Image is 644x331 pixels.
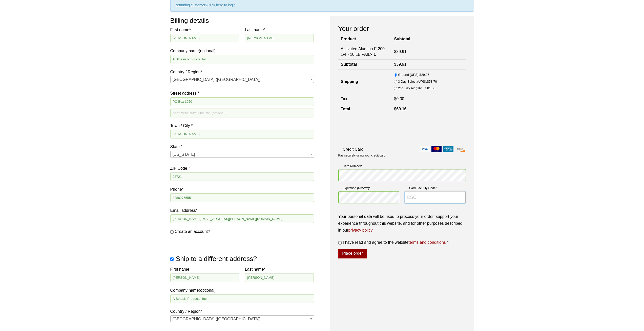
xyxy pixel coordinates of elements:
[338,249,367,259] button: Place order
[245,266,314,273] label: Last name
[394,107,406,111] bdi: 69.16
[338,213,466,234] p: Your personal data will be used to process your order, support your experience throughout this we...
[199,49,216,53] span: (optional)
[170,26,239,33] label: First name
[338,153,466,158] p: Pay securely using your credit card.
[338,94,392,104] th: Tax
[170,257,174,261] input: Ship to a different address?
[170,308,314,315] label: Country / Region
[420,73,421,77] span: $
[338,44,392,60] td: Activated Alumina F-200 1/4 - 10 LB PAIL
[338,60,392,69] th: Subtotal
[170,315,314,322] span: Country / Region
[170,90,314,97] label: Street address
[170,76,314,83] span: Country / Region
[394,97,396,101] span: $
[175,229,210,234] span: Create an account?
[171,316,314,323] span: United States (US)
[427,80,437,83] bdi: 58.70
[398,72,429,78] label: Ground (UPS):
[170,122,314,129] label: Town / City
[394,107,396,111] span: $
[170,143,314,150] label: State
[405,191,466,203] input: CSC
[176,255,257,263] span: Ship to a different address?
[170,97,314,106] input: House number and street name
[245,26,314,33] label: Last name
[199,288,216,292] span: (optional)
[207,3,236,7] a: Click here to login
[170,230,174,234] input: Create an account?
[394,97,404,101] bdi: 0.00
[338,162,466,208] fieldset: Payment Info
[405,186,466,191] label: Card Security Code
[398,85,435,91] label: 2nd Day Air (UPS):
[338,186,400,191] label: Expiration (MM/YY)
[443,146,453,152] img: amex
[171,151,314,158] span: North Carolina
[171,76,314,83] span: United States (US)
[455,146,465,152] img: discover
[408,240,446,245] a: terms and conditions
[170,68,314,75] label: Country / Region
[391,34,466,44] th: Subtotal
[343,240,446,245] span: I have read and agree to the website
[170,266,239,273] label: First name
[170,16,314,25] h3: Billing details
[425,86,435,90] bdi: 81.00
[170,109,314,117] input: Apartment, suite, unit, etc. (optional)
[427,80,429,83] span: $
[425,86,427,90] span: $
[338,164,466,169] label: Card Number
[420,146,430,152] img: visa
[370,52,376,57] strong: × 1
[338,34,392,44] th: Product
[338,241,342,245] input: I have read and agree to the websiteterms and conditions *
[348,228,372,232] a: privacy policy
[338,119,415,139] iframe: reCAPTCHA
[394,49,396,54] span: $
[170,165,314,172] label: ZIP Code
[431,146,442,152] img: mastercard
[338,146,466,153] label: Credit Card
[338,104,392,114] th: Total
[447,240,448,245] abbr: required
[170,26,314,54] label: Company name
[170,186,314,193] label: Phone
[394,62,406,66] bdi: 39.91
[170,266,314,294] label: Company name
[170,207,314,214] label: Email address
[338,24,466,33] h3: Your order
[170,151,314,158] span: State
[338,69,392,94] th: Shipping
[398,79,437,84] label: 3 Day Select (UPS):
[394,62,396,66] span: $
[394,49,406,54] bdi: 39.91
[420,73,429,77] bdi: 29.25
